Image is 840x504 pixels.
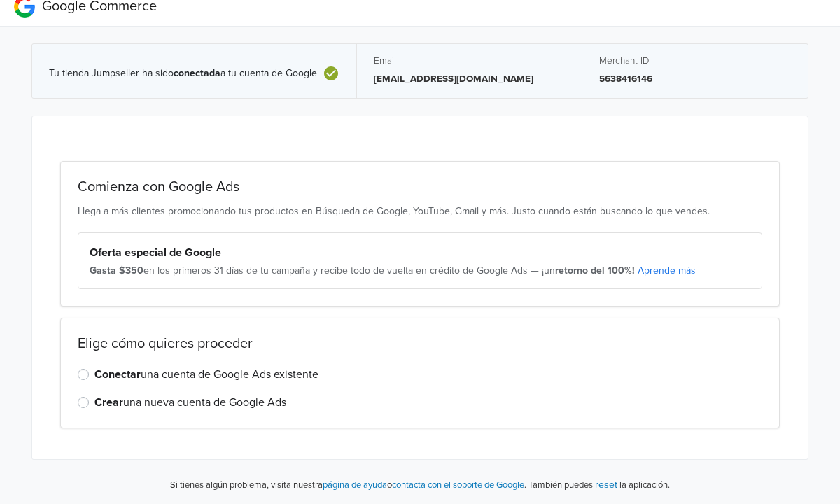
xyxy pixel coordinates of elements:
span: Tu tienda Jumpseller ha sido a tu cuenta de Google [49,68,317,80]
h5: Merchant ID [599,55,791,66]
strong: $350 [119,265,143,276]
div: en los primeros 31 días de tu campaña y recibe todo de vuelta en crédito de Google Ads — ¡un [90,264,750,278]
strong: Conectar [94,367,141,381]
h5: Email [374,55,566,66]
p: 5638416146 [599,72,791,86]
p: También puedes la aplicación. [526,477,670,493]
h2: Elige cómo quieres proceder [78,335,762,352]
strong: Gasta [90,265,116,276]
a: página de ayuda [323,479,387,491]
strong: Crear [94,395,123,409]
b: conectada [174,67,220,79]
button: reset [595,477,617,493]
strong: Oferta especial de Google [90,246,221,260]
strong: retorno del 100%! [555,265,635,276]
p: Llega a más clientes promocionando tus productos en Búsqueda de Google, YouTube, Gmail y más. Jus... [78,204,762,218]
a: Aprende más [638,265,696,276]
label: una nueva cuenta de Google Ads [94,394,286,411]
a: contacta con el soporte de Google [392,479,524,491]
p: [EMAIL_ADDRESS][DOMAIN_NAME] [374,72,566,86]
p: Si tienes algún problema, visita nuestra o . [170,479,526,493]
label: una cuenta de Google Ads existente [94,366,318,383]
h2: Comienza con Google Ads [78,178,762,195]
